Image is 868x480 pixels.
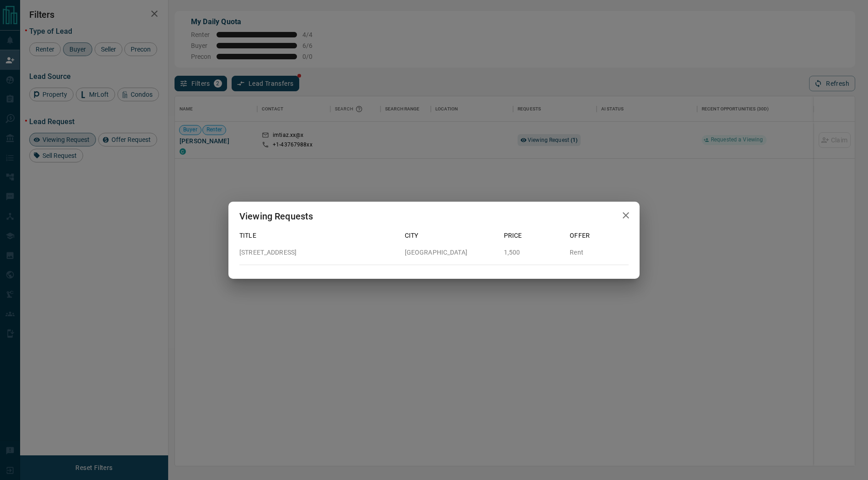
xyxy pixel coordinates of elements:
p: Title [239,231,397,240]
p: Offer [570,231,629,240]
p: Rent [570,248,629,257]
p: Price [504,231,563,240]
p: [STREET_ADDRESS] [239,248,397,257]
p: City [405,231,497,240]
p: 1,500 [504,248,563,257]
h2: Viewing Requests [228,202,324,231]
p: [GEOGRAPHIC_DATA] [405,248,497,257]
